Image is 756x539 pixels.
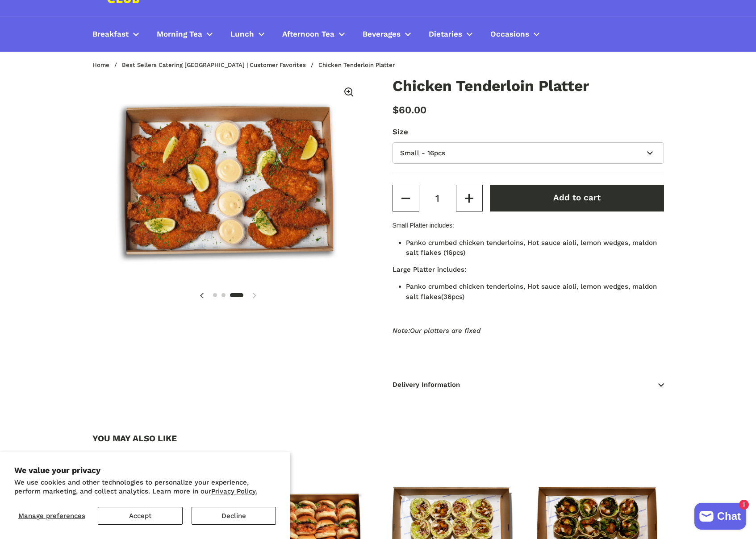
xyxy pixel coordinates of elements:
[84,24,148,45] a: Breakfast
[92,434,177,443] span: YOU MAY ALSO LIKE
[393,222,455,229] b: Small Platter includes:
[393,104,426,116] span: $60.00
[318,62,395,68] span: Chicken Tenderloin Platter
[148,24,221,45] a: Morning Tea
[393,265,466,274] b: Large Platter includes:
[406,282,657,301] span: Panko crumbed chicken tenderloins, Hot sauce aioli, lemon wedges, maldon salt flakes
[420,24,481,45] a: Dietaries
[14,507,89,525] button: Manage preferences
[14,466,276,474] h2: We value your privacy
[393,185,419,211] button: Decrease quantity
[221,24,273,45] a: Lunch
[273,24,354,45] a: Afternoon Tea
[410,327,480,335] span: Our platters are fixed
[354,24,420,45] a: Beverages
[311,62,313,68] span: /
[211,487,257,495] a: Privacy Policy.
[92,79,364,282] img: Chicken Tenderloin Platter
[122,62,306,68] a: Best Sellers Catering [GEOGRAPHIC_DATA] | Customer Favorites
[393,126,664,137] label: Size
[282,29,334,40] span: Afternoon Tea
[490,185,664,211] button: Add to cart
[490,29,529,40] span: Occasions
[92,62,406,68] nav: breadcrumbs
[481,24,548,45] a: Occasions
[393,371,664,398] span: Delivery Information
[92,29,129,40] span: Breakfast
[429,29,462,40] span: Dietaries
[14,478,276,496] p: We use cookies and other technologies to personalize your experience, perform marketing, and coll...
[393,79,664,94] h1: Chicken Tenderloin Platter
[192,507,276,525] button: Decline
[406,239,657,257] span: Panko crumbed chicken tenderloins, Hot sauce aioli, lemon wedges, maldon salt flakes (16pcs)
[157,29,202,40] span: Morning Tea
[18,512,85,520] span: Manage preferences
[553,193,601,203] span: Add to cart
[92,62,109,68] a: Home
[406,282,664,302] li: (36pcs)
[456,185,483,211] button: Increase quantity
[363,29,401,40] span: Beverages
[230,29,254,40] span: Lunch
[692,503,749,532] inbox-online-store-chat: Shopify online store chat
[114,62,117,68] span: /
[98,507,182,525] button: Accept
[393,327,410,335] b: Note:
